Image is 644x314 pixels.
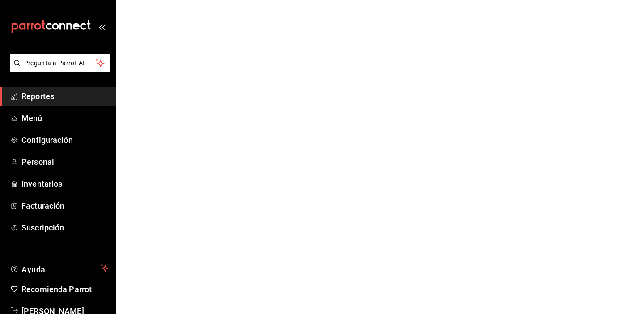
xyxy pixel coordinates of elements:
span: Pregunta a Parrot AI [24,59,96,68]
span: Facturación [21,200,109,212]
span: Reportes [21,90,109,102]
span: Suscripción [21,222,109,234]
span: Ayuda [21,263,97,273]
span: Personal [21,156,109,168]
span: Recomienda Parrot [21,283,109,295]
span: Configuración [21,134,109,146]
button: Pregunta a Parrot AI [10,54,110,72]
button: open_drawer_menu [98,23,106,30]
a: Pregunta a Parrot AI [6,65,110,74]
span: Menú [21,112,109,124]
span: Inventarios [21,178,109,190]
